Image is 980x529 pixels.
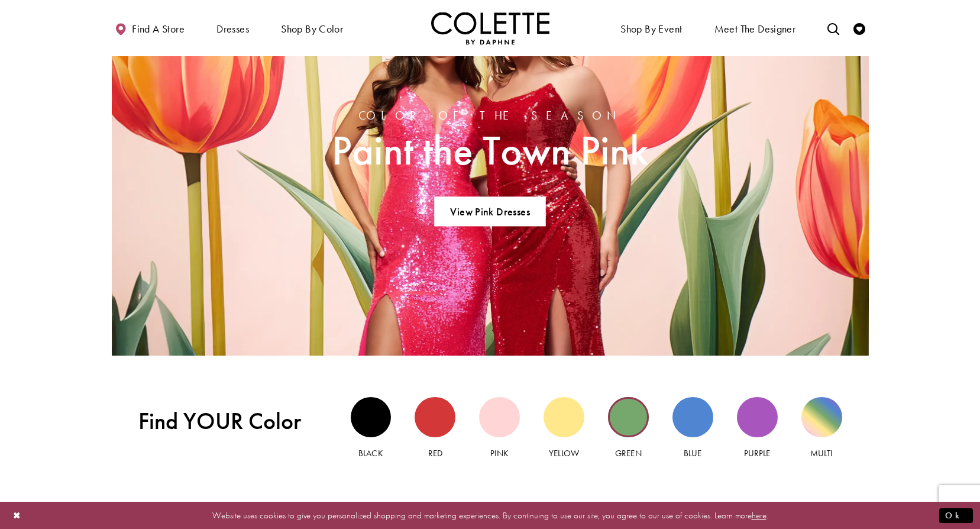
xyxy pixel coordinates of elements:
[479,397,520,460] a: Pink view Pink
[744,447,770,459] span: Purple
[435,197,545,227] a: View Pink Dresses
[737,397,778,460] a: Purple view Purple
[351,397,392,438] div: Black view
[615,447,641,459] span: Green
[544,397,584,460] a: Yellow view Yellow
[132,23,185,35] span: Find a store
[358,447,383,459] span: Black
[824,12,842,44] a: Toggle search
[332,128,648,173] span: Paint the Town Pink
[737,397,778,438] div: Purple view
[332,109,648,122] span: Color of the Season
[415,397,455,438] div: Red view
[544,397,584,438] div: Yellow view
[281,23,343,35] span: Shop by color
[714,23,796,35] span: Meet the designer
[617,12,685,44] span: Shop By Event
[112,12,187,44] a: Find a store
[608,397,649,460] a: Green view Green
[490,447,509,459] span: Pink
[214,12,252,44] span: Dresses
[138,408,324,435] span: Find YOUR Color
[479,397,520,438] div: Pink view
[7,505,27,525] button: Close Dialog
[711,12,799,44] a: Meet the designer
[608,397,649,438] div: Green view
[278,12,346,44] span: Shop by color
[939,508,973,522] button: Submit Dialog
[85,507,895,523] p: Website uses cookies to give you personalized shopping and marketing experiences. By continuing t...
[672,397,713,438] div: Blue view
[810,447,833,459] span: Multi
[672,397,713,460] a: Blue view Blue
[620,23,682,35] span: Shop By Event
[752,509,766,521] a: here
[216,23,249,35] span: Dresses
[351,397,392,460] a: Black view Black
[549,447,578,459] span: Yellow
[428,447,442,459] span: Red
[684,447,701,459] span: Blue
[801,397,842,438] div: Multi view
[431,12,549,44] img: Colette by Daphne
[850,12,868,44] a: Check Wishlist
[801,397,842,460] a: Multi view Multi
[415,397,455,460] a: Red view Red
[431,12,549,44] a: Visit Home Page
